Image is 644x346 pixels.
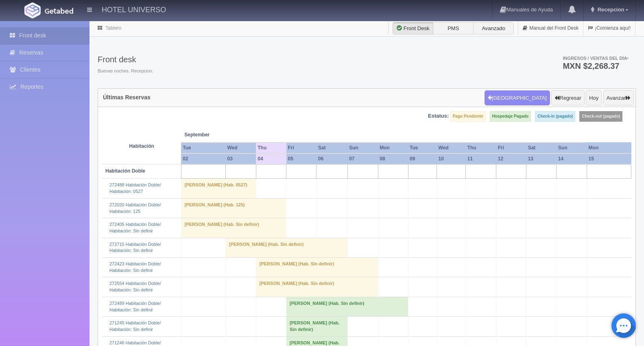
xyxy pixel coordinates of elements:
a: 272423 Habitación Doble/Habitación: Sin definir [109,261,161,273]
th: 10 [437,153,466,164]
label: Estatus: [428,112,449,120]
th: 04 [256,153,286,164]
th: 14 [557,153,587,164]
td: [PERSON_NAME] (Hab. Sin definir) [226,238,348,257]
th: Sun [347,142,378,153]
td: [PERSON_NAME] (Hab. Sin definir) [181,218,286,238]
label: Pago Pendiente [450,111,486,122]
a: 272488 Habitación Doble/Habitación: 0527 [109,182,161,194]
th: 06 [317,153,347,164]
td: [PERSON_NAME] (Hab. 0527) [181,179,256,198]
td: [PERSON_NAME] (Hab. Sin definir) [286,297,408,316]
label: Front Desk [393,22,433,35]
th: 15 [587,153,631,164]
a: 272554 Habitación Doble/Habitación: Sin definir [109,281,161,292]
span: Recepcion [596,7,624,13]
label: Avanzado [473,22,514,35]
a: 272405 Habitación Doble/Habitación: Sin definir [109,222,161,233]
span: Ingresos / Ventas del día [563,56,629,61]
th: Thu [256,142,286,153]
a: Manual del Front Desk [518,20,583,36]
img: Getabed [45,8,73,14]
strong: Habitación [129,143,154,149]
th: Sun [557,142,587,153]
label: PMS [433,22,474,35]
th: Mon [378,142,408,153]
th: 08 [378,153,408,164]
td: [PERSON_NAME] (Hab. Sin definir) [256,258,378,277]
label: Check-out (pagado) [579,111,622,122]
td: [PERSON_NAME] (Hab. Sin definir) [286,317,348,336]
a: 272715 Habitación Doble/Habitación: Sin definir [109,242,161,253]
th: 13 [526,153,557,164]
span: Buenas noches, Recepcion. [98,68,153,74]
span: September [184,131,253,138]
th: 12 [496,153,526,164]
th: 07 [347,153,378,164]
a: ¡Comienza aquí! [583,20,635,36]
th: Thu [466,142,496,153]
th: 05 [286,153,317,164]
h4: Últimas Reservas [103,94,151,101]
td: [PERSON_NAME] (Hab. Sin definir) [256,277,378,297]
th: Fri [286,142,317,153]
th: Tue [181,142,225,153]
h3: Front desk [98,55,153,64]
th: 09 [408,153,437,164]
button: Regresar [551,90,584,106]
a: 272020 Habitación Doble/Habitación: 125 [109,202,161,214]
th: 11 [466,153,496,164]
a: 271245 Habitación Doble/Habitación: Sin definir [109,320,161,332]
a: Tablero [105,25,121,31]
th: 03 [226,153,256,164]
button: Avanzar [603,90,634,106]
th: 02 [181,153,225,164]
th: Wed [437,142,466,153]
th: Fri [496,142,526,153]
h4: HOTEL UNIVERSO [102,4,166,14]
button: Hoy [586,90,602,106]
th: Wed [226,142,256,153]
th: Sat [317,142,347,153]
th: Tue [408,142,437,153]
label: Check-in (pagado) [535,111,575,122]
img: Getabed [24,2,41,18]
b: Habitación Doble [105,168,145,174]
td: [PERSON_NAME] (Hab. 125) [181,198,286,218]
th: Mon [587,142,631,153]
a: 272489 Habitación Doble/Habitación: Sin definir [109,301,161,312]
button: [GEOGRAPHIC_DATA] [485,90,550,106]
th: Sat [526,142,557,153]
label: Hospedaje Pagado [490,111,531,122]
h3: MXN $2,268.37 [563,62,629,70]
